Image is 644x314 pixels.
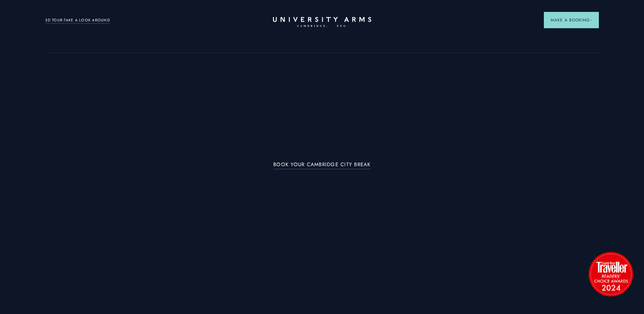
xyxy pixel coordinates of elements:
[551,17,592,23] span: Make a Booking
[45,17,110,23] a: 3D TOUR:TAKE A LOOK AROUND
[273,162,371,170] a: BOOK YOUR CAMBRIDGE CITY BREAK
[544,12,599,28] button: Make a BookingArrow icon
[590,19,592,21] img: Arrow icon
[273,17,371,28] a: Home
[585,248,636,299] img: image-2524eff8f0c5d55edbf694693304c4387916dea5-1501x1501-png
